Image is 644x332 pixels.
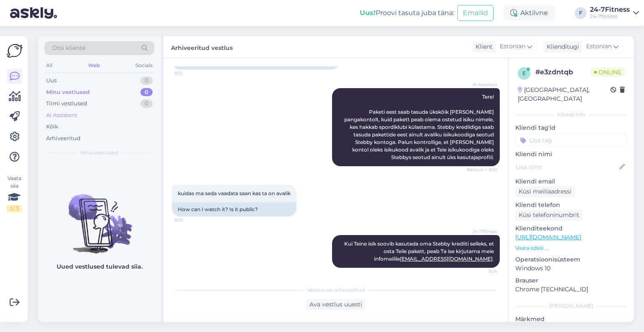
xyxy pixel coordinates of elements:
[46,111,77,120] div: AI Assistent
[46,76,57,85] div: Uus
[44,60,54,71] div: All
[591,68,625,77] span: Online
[515,111,627,118] div: Kliendi info
[46,99,87,108] div: Tiimi vestlused
[140,99,153,108] div: 0
[466,268,497,274] span: 9:24
[515,276,627,285] p: Brauser
[500,42,525,51] span: Estonian
[52,44,86,52] span: Otsi kliente
[515,264,627,273] p: Windows 10
[590,13,630,20] div: 24-7fitness
[7,43,23,59] img: Askly Logo
[535,67,591,77] div: # e3zdntqb
[7,205,22,212] div: 2 / 3
[38,179,161,255] img: No chats
[360,9,376,17] b: Uus!
[7,175,22,212] div: Vaata siia
[46,123,58,131] div: Kõik
[515,233,581,241] a: [URL][DOMAIN_NAME]
[515,209,583,221] div: Küsi telefoninumbrit
[466,81,497,88] span: AI Assistent
[360,8,454,18] div: Proovi tasuta juba täna:
[515,201,627,209] p: Kliendi telefon
[543,42,579,51] div: Klienditugi
[172,202,296,217] div: How can I watch it? Is it public?
[57,262,143,271] p: Uued vestlused tulevad siia.
[344,94,495,160] span: Tere! Paketi eest saab tasuda ükskõik [PERSON_NAME] pangakontolt, kuid pakett peab olema ostetud ...
[515,255,627,264] p: Operatsioonisüsteem
[178,190,291,196] span: kuidas ma seda vaadata saan kas ta on avalik
[400,256,493,262] a: [EMAIL_ADDRESS][DOMAIN_NAME]
[80,149,118,157] span: Minu vestlused
[504,5,555,21] div: Aktiivne
[344,241,495,262] span: Kui Teine isik soovib kasutada oma Stebby krediiti selleks, et osta Teile pakett, peab Ta ise kir...
[515,134,627,146] input: Lisa tag
[171,41,233,52] label: Arhiveeritud vestlus
[134,60,154,71] div: Socials
[174,217,206,223] span: 9:23
[466,228,497,235] span: 24-7Fitness
[515,123,627,132] p: Kliendi tag'id
[518,86,610,103] div: [GEOGRAPHIC_DATA], [GEOGRAPHIC_DATA]
[515,150,627,159] p: Kliendi nimi
[46,134,80,143] div: Arhiveeritud
[174,70,206,76] span: 9:22
[140,76,153,85] div: 0
[46,88,90,97] div: Minu vestlused
[522,70,526,76] span: e
[466,167,497,173] span: Nähtud ✓ 9:22
[515,177,627,186] p: Kliendi email
[515,285,627,294] p: Chrome [TECHNICAL_ID]
[307,286,365,294] span: Vestlus on arhiveeritud
[86,60,101,71] div: Web
[515,224,627,233] p: Klienditeekond
[590,6,639,20] a: 24-7Fitness24-7fitness
[515,186,575,197] div: Küsi meiliaadressi
[457,5,493,21] button: Emailid
[575,7,587,19] div: F
[140,88,153,97] div: 0
[515,302,627,310] div: [PERSON_NAME]
[586,42,612,51] span: Estonian
[472,42,493,51] div: Klient
[515,244,627,252] p: Vaata edasi ...
[590,6,630,13] div: 24-7Fitness
[515,315,627,324] p: Märkmed
[516,162,618,172] input: Lisa nimi
[306,299,366,310] div: Ava vestlus uuesti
